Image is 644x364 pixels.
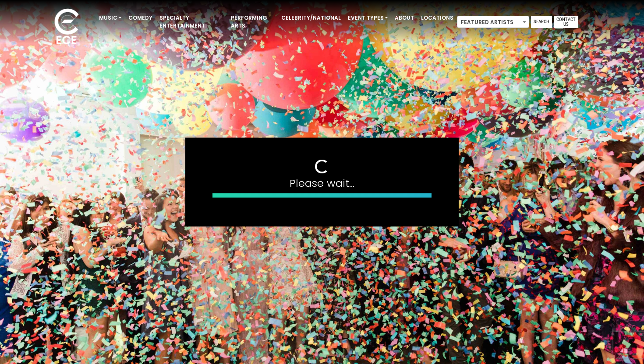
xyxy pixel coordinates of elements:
img: ece_new_logo_whitev2-1.png [45,6,88,49]
a: Performing Arts [227,10,278,33]
h4: Please wait... [212,177,432,190]
a: Locations [418,10,457,25]
a: Contact Us [554,16,578,28]
a: Specialty Entertainment [156,10,227,33]
a: Celebrity/National [278,10,344,25]
a: Comedy [125,10,156,25]
a: Event Types [344,10,391,25]
a: About [391,10,418,25]
span: Featured Artists [457,16,529,28]
a: Search [531,16,552,28]
a: Music [96,10,125,25]
span: Featured Artists [457,16,529,28]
